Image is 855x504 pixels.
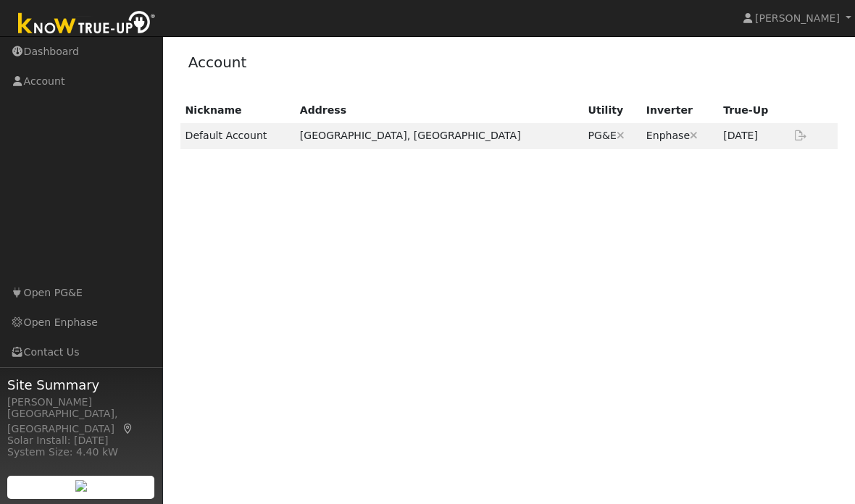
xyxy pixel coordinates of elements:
span: [PERSON_NAME] [755,12,840,24]
td: [DATE] [718,123,787,148]
div: True-Up [723,103,782,118]
td: Default Account [180,123,295,148]
div: Solar Install: [DATE] [7,433,155,448]
div: Nickname [185,103,290,118]
span: Site Summary [7,375,155,395]
a: Account [188,54,247,71]
td: [GEOGRAPHIC_DATA], [GEOGRAPHIC_DATA] [295,123,583,148]
a: Export Interval Data [792,130,809,141]
td: Enphase [641,123,718,148]
img: retrieve [75,480,87,492]
div: [GEOGRAPHIC_DATA], [GEOGRAPHIC_DATA] [7,406,155,437]
div: Address [300,103,578,118]
a: Disconnect [690,130,698,141]
div: Inverter [646,103,713,118]
a: Map [122,423,135,434]
div: [PERSON_NAME] [7,395,155,410]
div: Utility [588,103,636,118]
a: Disconnect [617,130,625,141]
div: System Size: 4.40 kW [7,445,155,460]
td: PG&E [583,123,641,148]
img: Know True-Up [11,8,163,41]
